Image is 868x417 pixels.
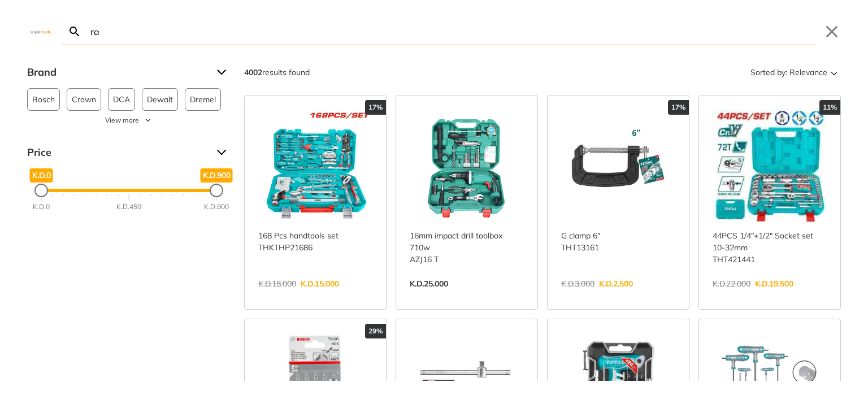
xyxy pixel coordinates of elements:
[27,144,208,162] span: Price
[185,88,221,111] button: Dremel
[365,324,386,338] div: 29%
[748,63,841,81] button: Sorted by:Relevance Sort
[113,89,130,110] span: DCA
[210,184,223,197] div: Maximum Price
[823,23,841,41] button: Close
[27,63,208,81] span: Brand
[34,184,48,197] div: Minimum Price
[27,29,54,34] img: Close
[116,202,141,212] div: K.D.450
[108,88,135,111] button: DCA
[244,63,310,81] div: results found
[32,89,55,110] span: Bosch
[88,18,816,45] input: Search…
[105,115,139,125] span: View more
[67,88,101,111] button: Crown
[819,100,840,115] div: 11%
[244,67,262,77] strong: 4002
[33,202,50,212] div: K.D.0
[72,89,96,110] span: Crown
[142,88,178,111] button: Dewalt
[190,89,216,110] span: Dremel
[68,25,81,38] svg: Search
[365,100,386,115] div: 17%
[147,89,173,110] span: Dewalt
[668,100,689,115] div: 17%
[27,115,231,125] button: View more
[789,63,827,81] span: Relevance
[827,66,841,79] svg: Sort
[27,88,60,111] button: Bosch
[204,202,229,212] div: K.D.900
